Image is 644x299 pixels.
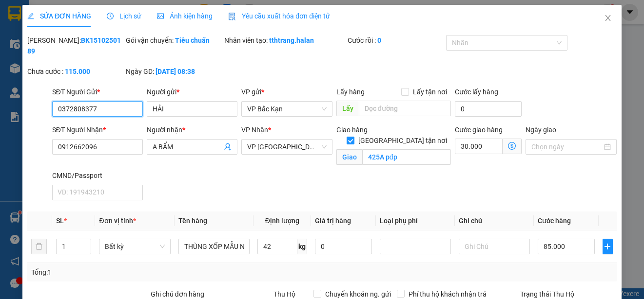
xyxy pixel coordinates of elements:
span: Yêu cầu xuất hóa đơn điện tử [228,12,330,20]
label: Cước lấy hàng [455,88,498,96]
div: Ngày GD: [126,66,222,77]
span: SỬA ĐƠN HÀNG [27,12,91,20]
div: Cước rồi : [348,35,444,46]
span: plus [603,243,612,250]
span: Lấy [336,101,359,116]
span: user-add [224,143,232,151]
label: Ngày giao [526,126,556,134]
div: Tổng: 1 [31,267,249,278]
span: VP Bắc Kạn [247,102,326,116]
span: Ảnh kiện hàng [157,12,213,20]
b: Tiêu chuẩn [175,36,210,44]
div: SĐT Người Nhận [52,124,143,135]
div: Nhân viên tạo: [224,35,346,46]
div: Người gửi [147,87,237,97]
span: Tên hàng [178,217,207,225]
span: Bất kỳ [105,239,164,254]
div: VP gửi [241,87,332,97]
input: Ghi Chú [459,239,530,254]
input: VD: Bàn, Ghế [178,239,250,254]
span: Giao hàng [336,126,368,134]
th: Ghi chú [455,211,534,230]
b: 0 [377,36,381,44]
span: kg [297,239,307,254]
span: picture [157,13,164,19]
span: Lấy tận nơi [409,87,451,97]
button: plus [603,239,613,254]
span: close [604,14,612,22]
div: Chưa cước : [27,66,124,77]
div: SĐT Người Gửi [52,87,143,97]
div: Người nhận [147,124,237,135]
span: Thu Hộ [273,290,295,298]
button: Close [594,5,622,32]
span: Định lượng [265,217,299,225]
div: [PERSON_NAME]: [27,35,124,56]
label: Cước giao hàng [455,126,503,134]
label: Ghi chú đơn hàng [151,290,204,298]
input: Cước giao hàng [455,139,503,154]
b: tthtrang.halan [269,36,314,44]
span: Cước hàng [538,217,571,225]
span: dollar-circle [508,142,516,150]
div: Gói vận chuyển: [126,35,222,46]
span: edit [27,13,34,19]
span: Lấy hàng [336,88,365,96]
span: SL [56,217,64,225]
div: CMND/Passport [52,170,143,181]
span: VP Bắc Sơn [247,140,326,154]
span: clock-circle [107,13,114,19]
input: Giao tận nơi [362,149,451,165]
input: Cước lấy hàng [455,101,522,117]
b: [DATE] 08:38 [156,68,195,75]
input: Ngày giao [531,141,602,152]
span: [GEOGRAPHIC_DATA] tận nơi [354,135,451,146]
th: Loại phụ phí [376,211,455,230]
span: Đơn vị tính [99,217,136,225]
span: Giao [336,149,362,165]
input: Dọc đường [359,101,451,116]
button: delete [31,239,47,254]
b: 115.000 [65,68,90,75]
img: icon [228,13,236,20]
span: Lịch sử [107,12,141,20]
span: VP Nhận [241,126,268,134]
span: Giá trị hàng [315,217,351,225]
